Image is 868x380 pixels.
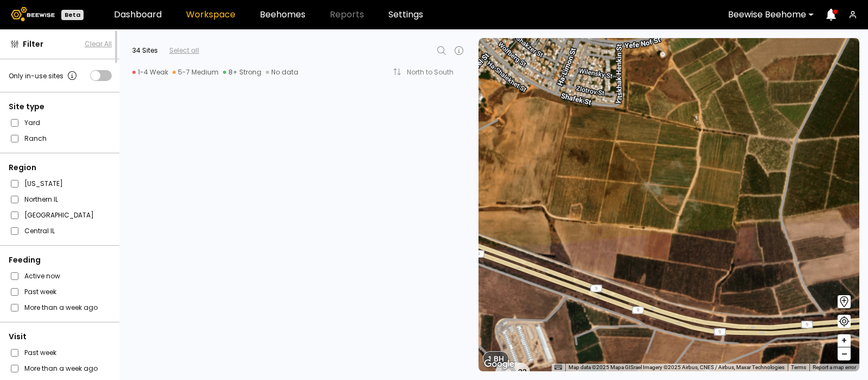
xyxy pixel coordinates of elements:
[791,364,806,370] a: Terms (opens in new tab)
[24,270,60,282] label: Active now
[388,10,423,19] a: Settings
[330,10,364,19] span: Reports
[407,69,461,76] div: North to South
[841,347,847,361] span: –
[24,347,56,358] label: Past week
[169,46,199,55] div: Select all
[186,10,235,19] a: Workspace
[266,68,298,77] div: No data
[24,194,58,205] label: Northern IL
[488,354,504,364] span: 1 BH
[132,46,158,55] div: 34 Sites
[11,7,55,21] img: Beewise logo
[9,101,112,113] div: Site type
[569,364,784,370] span: Map data ©2025 Mapa GISrael Imagery ©2025 Airbus, CNES / Airbus, Maxar Technologies
[260,10,305,19] a: Beehomes
[9,331,112,342] div: Visit
[24,133,47,144] label: Ranch
[9,162,112,173] div: Region
[132,68,168,77] div: 1-4 Weak
[173,68,219,77] div: 5-7 Medium
[223,68,261,77] div: 8+ Strong
[481,357,517,371] a: Open this area in Google Maps (opens a new window)
[114,10,162,19] a: Dashboard
[838,334,851,347] button: +
[554,364,562,371] button: Keyboard shortcuts
[24,286,56,297] label: Past week
[61,10,84,20] div: Beta
[813,364,856,370] a: Report a map error
[838,347,851,360] button: –
[481,357,517,371] img: Google
[24,178,63,189] label: [US_STATE]
[24,117,40,128] label: Yard
[24,209,94,221] label: [GEOGRAPHIC_DATA]
[24,363,98,374] label: More than a week ago
[85,39,112,49] button: Clear All
[24,302,98,313] label: More than a week ago
[23,39,43,50] span: Filter
[9,254,112,266] div: Feeding
[9,69,79,82] div: Only in-use sites
[841,334,847,347] span: +
[24,225,55,236] label: Central IL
